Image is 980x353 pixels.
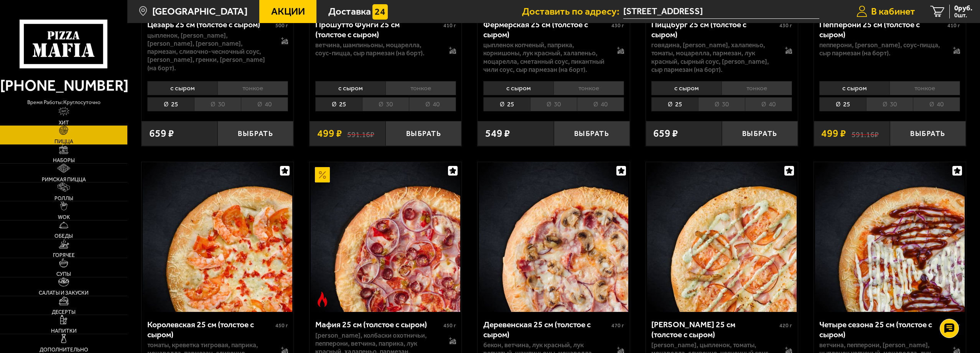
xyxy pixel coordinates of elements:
[315,81,385,95] li: с сыром
[147,97,194,111] li: 25
[142,162,293,312] a: Королевская 25 см (толстое с сыром)
[890,121,966,146] button: Выбрать
[143,162,292,312] img: Королевская 25 см (толстое с сыром)
[53,158,75,163] span: Наборы
[553,81,624,95] li: тонкое
[147,20,273,30] div: Цезарь 25 см (толстое с сыром)
[721,81,792,95] li: тонкое
[819,20,945,39] div: Пепперони 25 см (толстое с сыром)
[483,41,607,74] p: цыпленок копченый, паприка, корнишоны, лук красный, халапеньо, моцарелла, сметанный соус, пикантн...
[478,162,629,312] a: Деревенская 25 см (толстое с сыром)
[651,20,777,39] div: Пиццбург 25 см (толстое с сыром)
[819,320,945,339] div: Четыре сезона 25 см (толстое с сыром)
[194,97,241,111] li: 30
[954,12,972,18] span: 0 шт.
[522,7,623,17] span: Доставить по адресу:
[651,97,698,111] li: 25
[409,97,456,111] li: 40
[745,97,792,111] li: 40
[653,128,678,139] span: 659 ₽
[819,81,889,95] li: с сыром
[310,162,461,312] a: АкционныйОстрое блюдоМафия 25 см (толстое с сыром)
[815,162,965,312] img: Четыре сезона 25 см (толстое с сыром)
[611,322,624,329] span: 470 г
[651,320,777,339] div: [PERSON_NAME] 25 см (толстое с сыром)
[51,328,77,334] span: Напитки
[311,162,460,312] img: Мафия 25 см (толстое с сыром)
[271,7,305,17] span: Акции
[385,121,461,146] button: Выбрать
[317,128,342,139] span: 499 ₽
[577,97,624,111] li: 40
[647,162,797,312] img: Чикен Ранч 25 см (толстое с сыром)
[483,97,530,111] li: 25
[147,81,217,95] li: с сыром
[275,22,288,29] span: 500 г
[241,97,288,111] li: 40
[913,97,960,111] li: 40
[275,322,288,329] span: 450 г
[866,97,913,111] li: 30
[149,128,174,139] span: 659 ₽
[52,310,76,315] span: Десерты
[347,128,374,139] s: 591.16 ₽
[889,81,960,95] li: тонкое
[485,128,510,139] span: 549 ₽
[53,253,75,258] span: Горячее
[821,128,846,139] span: 499 ₽
[779,22,792,29] span: 430 г
[871,7,915,17] span: В кабинет
[58,215,70,220] span: WOK
[315,97,362,111] li: 25
[530,97,577,111] li: 30
[39,290,89,296] span: Салаты и закуски
[56,272,71,277] span: Супы
[315,320,441,330] div: Мафия 25 см (толстое с сыром)
[819,97,866,111] li: 25
[54,139,73,144] span: Пицца
[646,162,798,312] a: Чикен Ранч 25 см (толстое с сыром)
[852,128,879,139] s: 591.16 ₽
[698,97,745,111] li: 30
[315,167,330,182] img: Акционный
[42,177,86,182] span: Римская пицца
[443,22,456,29] span: 410 г
[217,121,293,146] button: Выбрать
[152,7,247,17] span: [GEOGRAPHIC_DATA]
[315,292,330,307] img: Острое блюдо
[372,4,388,20] img: 15daf4d41897b9f0e9f617042186c801.svg
[479,162,629,312] img: Деревенская 25 см (толстое с сыром)
[819,41,943,58] p: пепперони, [PERSON_NAME], соус-пицца, сыр пармезан (на борт).
[623,5,819,19] input: Ваш адрес доставки
[722,121,798,146] button: Выбрать
[651,41,775,74] p: говядина, [PERSON_NAME], халапеньо, томаты, моцарелла, пармезан, лук красный, сырный соус, [PERSO...
[554,121,630,146] button: Выбрать
[315,41,439,58] p: ветчина, шампиньоны, моцарелла, соус-пицца, сыр пармезан (на борт).
[483,81,553,95] li: с сыром
[814,162,966,312] a: Четыре сезона 25 см (толстое с сыром)
[54,196,73,201] span: Роллы
[40,347,88,353] span: Дополнительно
[59,120,69,126] span: Хит
[147,31,271,72] p: цыпленок, [PERSON_NAME], [PERSON_NAME], [PERSON_NAME], пармезан, сливочно-чесночный соус, [PERSON...
[328,7,371,17] span: Доставка
[947,22,960,29] span: 410 г
[611,22,624,29] span: 430 г
[147,320,273,339] div: Королевская 25 см (толстое с сыром)
[385,81,456,95] li: тонкое
[217,81,288,95] li: тонкое
[315,20,441,39] div: Прошутто Фунги 25 см (толстое с сыром)
[54,234,73,239] span: Обеды
[483,20,609,39] div: Фермерская 25 см (толстое с сыром)
[954,5,972,12] span: 0 руб.
[483,320,609,339] div: Деревенская 25 см (толстое с сыром)
[443,322,456,329] span: 450 г
[779,322,792,329] span: 420 г
[362,97,409,111] li: 30
[651,81,721,95] li: с сыром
